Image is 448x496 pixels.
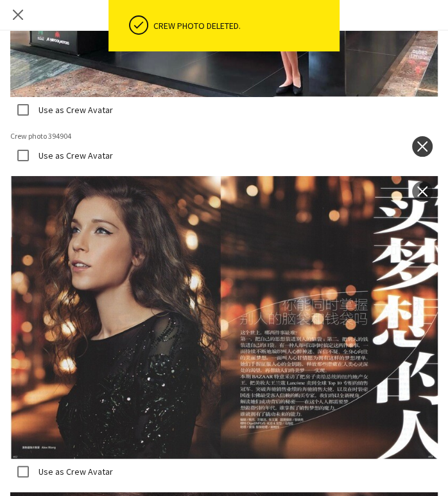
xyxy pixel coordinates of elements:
img: Crew photo 394904 [10,131,438,143]
label: Use as Crew Avatar [36,466,113,477]
label: Use as Crew Avatar [36,104,113,116]
div: Crew photo deleted. [153,20,334,31]
label: Use as Crew Avatar [36,150,113,161]
img: Crew photo 394903 [10,176,438,459]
